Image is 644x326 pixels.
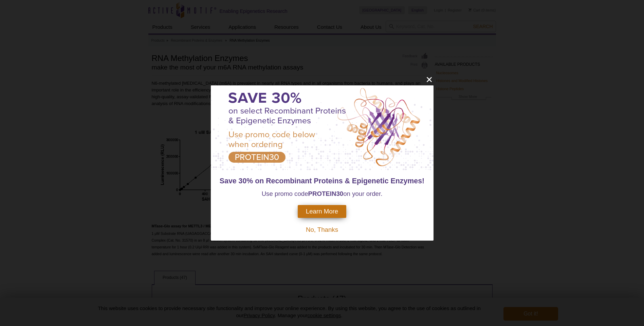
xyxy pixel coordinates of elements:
button: close [425,75,434,84]
span: Learn More [306,208,338,215]
span: Save 30% on Recombinant Proteins & Epigenetic Enzymes! [220,177,424,185]
strong: PROTEIN30 [308,190,344,197]
span: Use promo code on your order. [262,190,383,197]
span: No, Thanks [306,226,338,233]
